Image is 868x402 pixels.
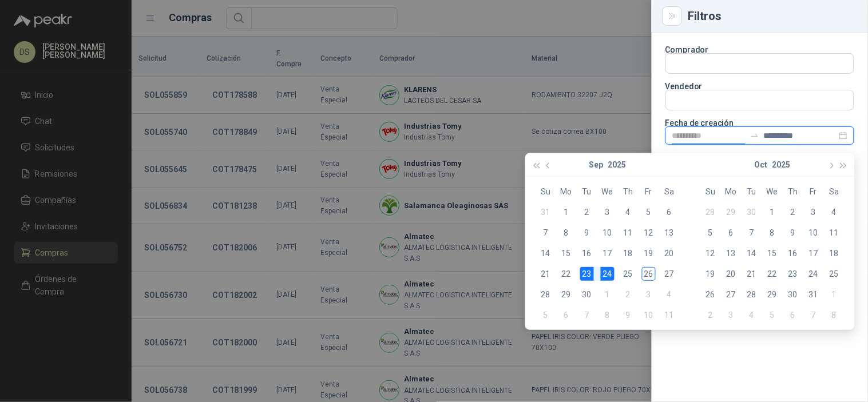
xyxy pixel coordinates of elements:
[659,284,680,305] td: 2025-10-04
[642,267,656,281] div: 26
[556,181,577,202] th: Mo
[639,222,659,243] td: 2025-09-12
[659,181,680,202] th: Sa
[721,284,742,305] td: 2025-10-27
[803,305,824,325] td: 2025-11-07
[742,264,762,284] td: 2025-10-21
[762,264,783,284] td: 2025-10-22
[659,243,680,264] td: 2025-09-20
[721,305,742,325] td: 2025-11-03
[762,181,783,202] th: We
[639,202,659,222] td: 2025-09-05
[783,181,803,202] th: Th
[762,222,783,243] td: 2025-10-08
[597,284,618,305] td: 2025-10-01
[688,10,854,22] div: Filtros
[665,83,854,90] p: Vendedor
[663,288,676,301] div: 4
[721,202,742,222] td: 2025-09-29
[803,243,824,264] td: 2025-10-17
[766,226,779,240] div: 8
[704,308,718,322] div: 2
[556,222,577,243] td: 2025-09-08
[589,153,603,176] button: Sep
[597,202,618,222] td: 2025-09-03
[700,264,721,284] td: 2025-10-19
[577,305,597,325] td: 2025-10-07
[642,246,656,260] div: 19
[539,246,553,260] div: 14
[536,243,556,264] td: 2025-09-14
[750,131,759,140] span: swap-right
[786,267,800,281] div: 23
[824,181,845,202] th: Sa
[597,181,618,202] th: We
[745,246,759,260] div: 14
[618,264,639,284] td: 2025-09-25
[827,205,841,219] div: 4
[704,267,718,281] div: 19
[762,243,783,264] td: 2025-10-15
[807,246,821,260] div: 17
[560,308,573,322] div: 6
[639,284,659,305] td: 2025-10-03
[742,181,762,202] th: Tu
[766,205,779,219] div: 1
[642,308,656,322] div: 10
[597,222,618,243] td: 2025-09-10
[807,288,821,301] div: 31
[700,202,721,222] td: 2025-09-28
[663,226,676,240] div: 13
[536,305,556,325] td: 2025-10-05
[724,288,738,301] div: 27
[783,284,803,305] td: 2025-10-30
[721,243,742,264] td: 2025-10-13
[742,202,762,222] td: 2025-09-30
[639,181,659,202] th: Fr
[745,288,759,301] div: 28
[560,226,573,240] div: 8
[639,264,659,284] td: 2025-09-26
[601,308,615,322] div: 8
[766,288,779,301] div: 29
[783,264,803,284] td: 2025-10-23
[745,308,759,322] div: 4
[663,267,676,281] div: 27
[824,264,845,284] td: 2025-10-25
[745,205,759,219] div: 30
[827,226,841,240] div: 11
[597,305,618,325] td: 2025-10-08
[700,284,721,305] td: 2025-10-26
[803,222,824,243] td: 2025-10-10
[766,246,779,260] div: 15
[742,305,762,325] td: 2025-11-04
[721,181,742,202] th: Mo
[783,305,803,325] td: 2025-11-06
[608,153,626,176] button: 2025
[580,246,594,260] div: 16
[618,305,639,325] td: 2025-10-09
[577,222,597,243] td: 2025-09-09
[536,181,556,202] th: Su
[824,305,845,325] td: 2025-11-08
[659,305,680,325] td: 2025-10-11
[762,284,783,305] td: 2025-10-29
[824,222,845,243] td: 2025-10-11
[742,222,762,243] td: 2025-10-07
[786,205,800,219] div: 2
[783,222,803,243] td: 2025-10-09
[580,226,594,240] div: 9
[786,246,800,260] div: 16
[724,226,738,240] div: 6
[772,153,790,176] button: 2025
[721,222,742,243] td: 2025-10-06
[621,205,635,219] div: 4
[766,267,779,281] div: 22
[618,181,639,202] th: Th
[580,267,594,281] div: 23
[621,308,635,322] div: 9
[577,264,597,284] td: 2025-09-23
[663,308,676,322] div: 11
[827,267,841,281] div: 25
[665,120,854,126] p: Fecha de creación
